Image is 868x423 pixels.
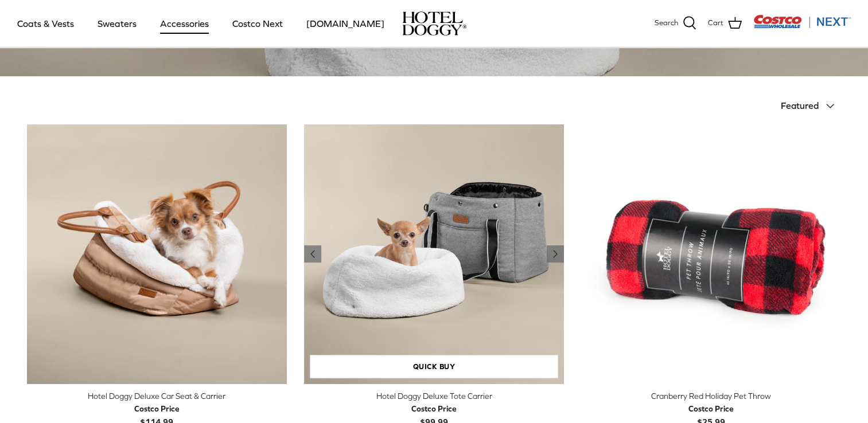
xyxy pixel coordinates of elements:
[708,16,742,31] a: Cart
[708,17,723,29] span: Cart
[87,4,147,43] a: Sweaters
[753,14,851,29] img: Costco Next
[310,355,558,378] a: Quick buy
[27,124,287,384] a: Hotel Doggy Deluxe Car Seat & Carrier
[7,4,84,43] a: Coats & Vests
[304,390,564,402] div: Hotel Doggy Deluxe Tote Carrier
[411,402,457,415] div: Costco Price
[296,4,395,43] a: [DOMAIN_NAME]
[134,402,180,415] div: Costco Price
[581,124,841,384] a: Cranberry Red Holiday Pet Throw
[781,93,842,119] button: Featured
[402,11,466,36] a: hoteldoggy.com hoteldoggycom
[655,16,696,31] a: Search
[150,4,219,43] a: Accessories
[581,390,841,402] div: Cranberry Red Holiday Pet Throw
[402,11,466,36] img: hoteldoggycom
[27,390,287,402] div: Hotel Doggy Deluxe Car Seat & Carrier
[753,22,851,30] a: Visit Costco Next
[547,245,564,263] a: Previous
[222,4,293,43] a: Costco Next
[304,245,321,263] a: Previous
[655,17,678,29] span: Search
[688,402,734,415] div: Costco Price
[304,124,564,384] a: Hotel Doggy Deluxe Tote Carrier
[781,100,819,111] span: Featured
